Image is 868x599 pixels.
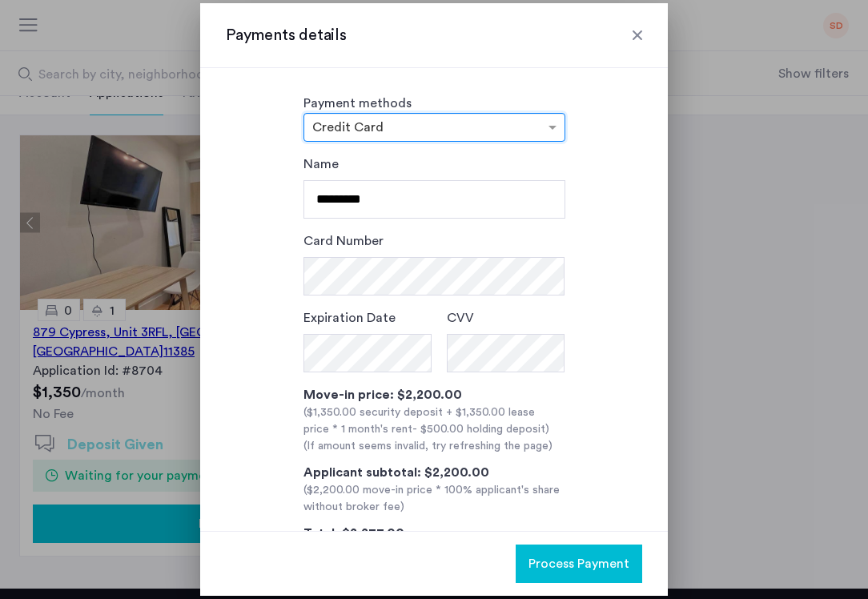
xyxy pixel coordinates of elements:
div: Applicant subtotal: $2,200.00 [303,463,565,482]
span: Total: $2,277.00 [303,527,404,540]
label: Name [303,155,339,174]
div: (If amount seems invalid, try refreshing the page) [303,438,565,455]
span: Process Payment [528,554,629,573]
label: Card Number [303,231,384,251]
div: ($1,350.00 security deposit + $1,350.00 lease price * 1 month's rent ) [303,404,565,438]
div: Move-in price: $2,200.00 [303,385,565,404]
label: Expiration Date [303,308,396,328]
label: Payment methods [303,97,412,110]
div: ($2,200.00 move-in price * 100% applicant's share without broker fee) [303,482,565,516]
h3: Payments details [226,24,642,46]
span: - $500.00 holding deposit [412,424,545,435]
button: button [516,545,642,583]
label: CVV [447,308,474,328]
